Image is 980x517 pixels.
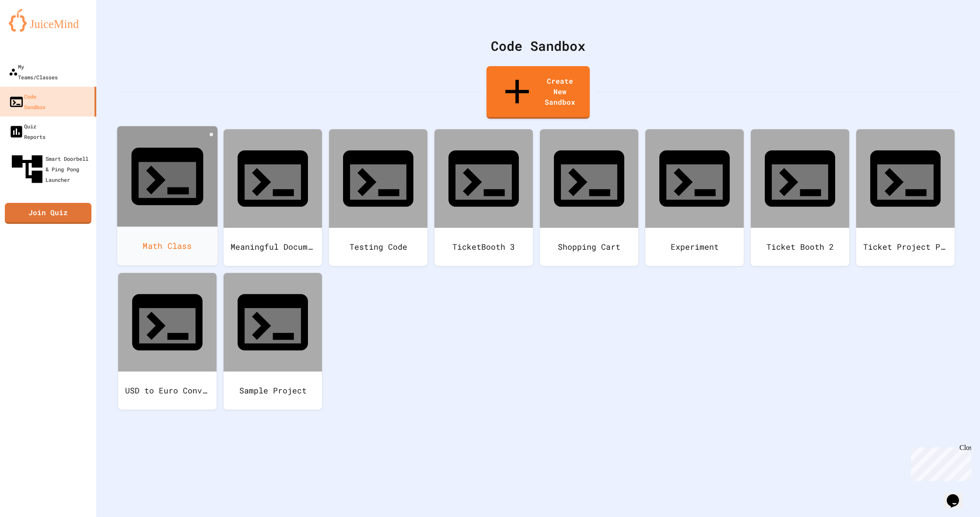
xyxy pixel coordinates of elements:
[907,444,971,481] iframe: chat widget
[117,126,218,266] a: Math Class
[540,228,638,266] div: Shopping Cart
[751,228,849,266] div: Ticket Booth 2
[9,121,45,142] div: Quiz Reports
[856,228,955,266] div: Ticket Project Part 3
[3,4,60,56] div: Chat with us now!Close
[434,129,533,266] a: TicketBooth 3
[118,273,217,410] a: USD to Euro Conversion
[434,228,533,266] div: TicketBooth 3
[9,91,45,112] div: Code Sandbox
[224,228,322,266] div: Meaningful Documentation
[118,372,217,410] div: USD to Euro Conversion
[751,129,849,266] a: Ticket Booth 2
[645,228,744,266] div: Experiment
[224,129,322,266] a: Meaningful Documentation
[224,273,322,410] a: Sample Project
[9,151,93,188] div: Smart Doorbell & Ping Pong Launcher
[540,129,638,266] a: Shopping Cart
[856,129,955,266] a: Ticket Project Part 3
[117,227,218,266] div: Math Class
[9,61,58,82] div: My Teams/Classes
[329,228,427,266] div: Testing Code
[5,203,91,224] a: Join Quiz
[943,482,971,508] iframe: chat widget
[486,66,590,119] a: Create New Sandbox
[645,129,744,266] a: Experiment
[9,9,87,32] img: logo-orange.svg
[224,372,322,410] div: Sample Project
[329,129,427,266] a: Testing Code
[118,36,958,56] div: Code Sandbox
